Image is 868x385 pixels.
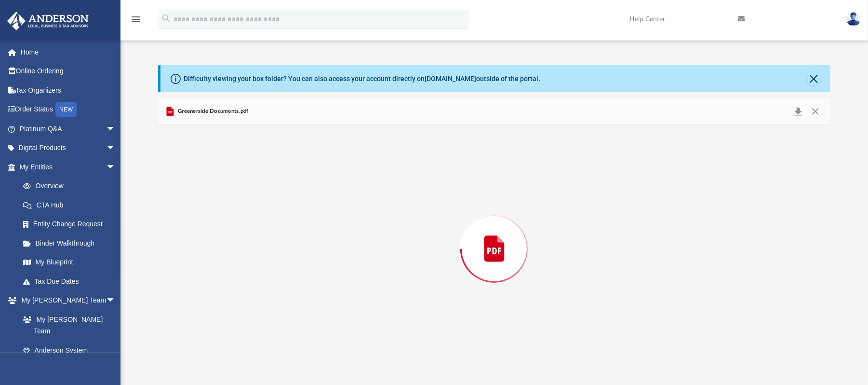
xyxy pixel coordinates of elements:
[807,72,820,85] button: Close
[13,341,125,360] a: Anderson System
[7,81,130,100] a: Tax Organizers
[106,157,125,177] span: arrow_drop_down
[7,291,125,310] a: My [PERSON_NAME] Teamarrow_drop_down
[13,215,130,234] a: Entity Change Request
[13,310,120,341] a: My [PERSON_NAME] Team
[13,272,130,291] a: Tax Due Dates
[807,105,824,118] button: Close
[846,12,861,26] img: User Pic
[7,157,130,177] a: My Entitiesarrow_drop_down
[106,138,125,158] span: arrow_drop_down
[176,107,249,116] span: Greenerside Documents.pdf
[7,119,130,138] a: Platinum Q&Aarrow_drop_down
[106,119,125,139] span: arrow_drop_down
[425,75,477,82] a: [DOMAIN_NAME]
[55,102,77,117] div: NEW
[7,100,130,120] a: Order StatusNEW
[130,14,142,25] i: menu
[161,13,172,24] i: search
[790,105,807,118] button: Download
[7,42,130,62] a: Home
[4,12,92,30] img: Anderson Advisors Platinum Portal
[13,195,130,215] a: CTA Hub
[158,99,831,373] div: Preview
[130,18,142,25] a: menu
[184,74,541,84] div: Difficulty viewing your box folder? You can also access your account directly on outside of the p...
[7,138,130,158] a: Digital Productsarrow_drop_down
[13,253,125,272] a: My Blueprint
[13,177,130,196] a: Overview
[13,234,130,253] a: Binder Walkthrough
[106,291,125,311] span: arrow_drop_down
[7,62,130,81] a: Online Ordering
